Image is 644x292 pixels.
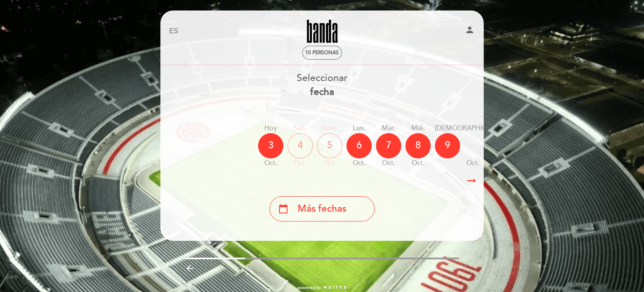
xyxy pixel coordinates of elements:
[435,124,511,133] div: [DEMOGRAPHIC_DATA].
[258,124,283,133] div: Hoy
[346,158,372,168] div: oct.
[258,158,283,168] div: oct.
[465,172,478,190] i: arrow_right_alt
[346,133,372,158] div: 6
[435,158,511,168] div: oct.
[405,158,431,168] div: oct.
[323,286,347,290] img: MEITRE
[317,124,342,133] div: dom.
[376,124,401,133] div: mar.
[287,133,313,158] div: 4
[376,133,401,158] div: 7
[278,202,288,216] i: calendar_today
[405,124,431,133] div: mié.
[317,158,342,168] div: oct.
[287,158,313,168] div: oct.
[310,86,334,98] b: fecha
[287,124,313,133] div: sáb.
[435,133,460,158] div: 9
[269,20,375,43] a: Banda
[465,25,475,35] i: person
[317,133,342,158] div: 5
[376,158,401,168] div: oct.
[258,133,283,158] div: 3
[298,202,346,216] span: Más fechas
[465,25,475,38] button: person
[305,50,339,56] span: 10 personas
[346,124,372,133] div: lun.
[297,285,321,291] span: powered by
[405,133,431,158] div: 8
[160,71,484,99] div: Seleccionar
[297,285,347,291] a: powered by
[185,263,195,274] i: arrow_backward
